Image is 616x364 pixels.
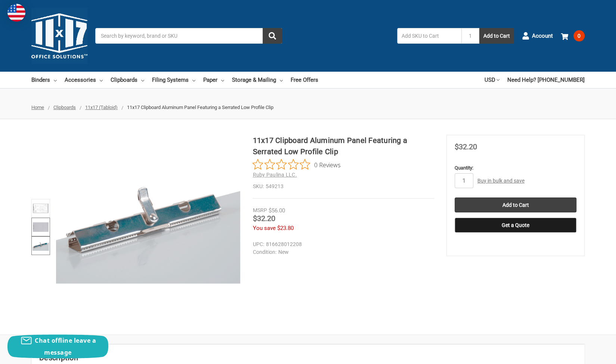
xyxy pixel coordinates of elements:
span: $23.80 [277,225,293,231]
dt: UPC: [253,240,264,248]
span: Chat offline leave a message [35,336,96,357]
span: $32.20 [253,214,275,223]
a: USD [485,72,499,88]
a: Accessories [65,72,103,88]
a: 0 [561,26,585,46]
a: Free Offers [291,72,318,88]
img: 11x17 Clipboard Aluminum Panel Featuring a Serrated Low Profile Clip [32,219,49,235]
button: Rated 0 out of 5 stars from 0 reviews. Jump to reviews. [253,159,340,170]
span: 0 [573,30,585,41]
span: 0 Reviews [314,159,340,170]
img: 11x17.com [31,8,87,64]
a: Clipboards [111,72,144,88]
span: $56.00 [268,207,285,214]
a: 11x17 (Tabloid) [85,105,118,110]
img: 11x17 Clipboard Aluminum Panel Featuring a Serrated Low Profile Clip [56,135,240,319]
a: Account [522,26,553,46]
input: Search by keyword, brand or SKU [95,28,282,44]
dt: SKU: [253,183,263,190]
a: Need Help? [PHONE_NUMBER] [507,72,585,88]
button: Add to Cart [479,28,514,44]
span: Account [532,32,553,40]
span: 11x17 Clipboard Aluminum Panel Featuring a Serrated Low Profile Clip [127,105,273,110]
span: You save [253,225,275,231]
button: Get a Quote [455,218,576,233]
h2: Description [39,352,577,363]
button: Chat offline leave a message [7,335,108,358]
dd: New [253,248,430,256]
dt: Condition: [253,248,276,256]
a: Ruby Paulina LLC. [253,172,297,178]
span: $32.20 [455,142,477,151]
label: Quantity: [455,164,576,172]
input: Add SKU to Cart [397,28,461,44]
a: Filing Systems [152,72,195,88]
img: 11x17 Clipboard Aluminum Panel Featuring a Serrated Low Profile Clip [32,200,49,217]
a: Binders [31,72,57,88]
img: 11x17 Clipboard (542110) [32,237,49,254]
a: Storage & Mailing [232,72,283,88]
dd: 816628012208 [253,240,430,248]
div: MSRP [253,206,267,214]
dd: 549213 [253,183,434,190]
a: Clipboards [53,105,76,110]
a: Home [31,105,44,110]
a: Paper [203,72,224,88]
img: duty and tax information for United States [7,4,25,22]
h1: 11x17 Clipboard Aluminum Panel Featuring a Serrated Low Profile Clip [253,135,434,157]
input: Add to Cart [455,197,576,212]
a: Buy in bulk and save [477,178,524,184]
